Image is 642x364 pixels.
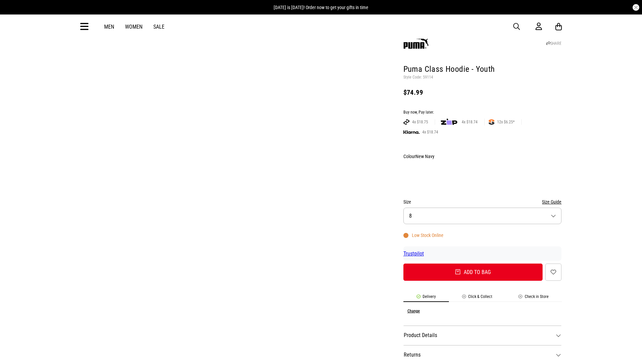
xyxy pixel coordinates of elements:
[403,88,562,96] div: $74.99
[403,250,424,257] a: Trustpilot
[489,119,494,125] img: SPLITPAY
[441,119,457,125] img: zip
[494,119,517,125] span: 12x $6.25*
[403,64,562,75] h1: Puma Class Hoodie - Youth
[403,29,430,56] img: Puma
[153,24,164,30] a: Sale
[409,119,431,125] span: 4x $18.75
[403,294,449,302] li: Delivery
[274,5,368,10] span: [DATE] is [DATE]! Order now to get your gifts in time
[420,129,441,135] span: 4x $18.74
[403,152,562,160] div: Colour
[403,264,543,281] button: Add to bag
[409,213,412,219] span: 8
[403,130,420,134] img: KLARNA
[403,326,562,345] dt: Product Details
[403,208,562,224] button: 8
[403,110,562,115] div: Buy now, Pay later.
[449,294,506,302] li: Click & Collect
[403,75,562,80] p: Style Code: 59114
[125,24,143,30] a: Women
[81,24,235,178] img: Puma Class Hoodie - Youth in Blue
[459,119,480,125] span: 4x $18.74
[81,182,235,336] img: Puma Class Hoodie - Youth in Blue
[416,154,434,159] span: New Navy
[546,41,561,46] a: SHARE
[104,24,114,30] a: Men
[403,119,409,125] img: AFTERPAY
[403,198,562,206] div: Size
[542,198,561,206] button: Size Guide
[407,309,420,313] button: Change
[300,22,344,32] img: Redrat logo
[506,294,562,302] li: Check in Store
[404,163,421,186] img: New Navy
[403,233,444,238] div: Low Stock Online
[239,24,393,178] img: Puma Class Hoodie - Youth in Blue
